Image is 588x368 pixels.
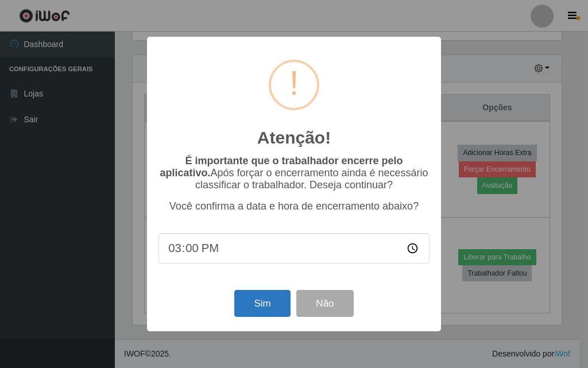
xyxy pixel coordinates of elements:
[158,155,430,191] p: Após forçar o encerramento ainda é necessário classificar o trabalhador. Deseja continuar?
[296,290,353,317] button: Não
[257,127,331,148] h2: Atenção!
[160,155,403,179] b: É importante que o trabalhador encerre pelo aplicativo.
[158,200,430,212] p: Você confirma a data e hora de encerramento abaixo?
[234,290,290,317] button: Sim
